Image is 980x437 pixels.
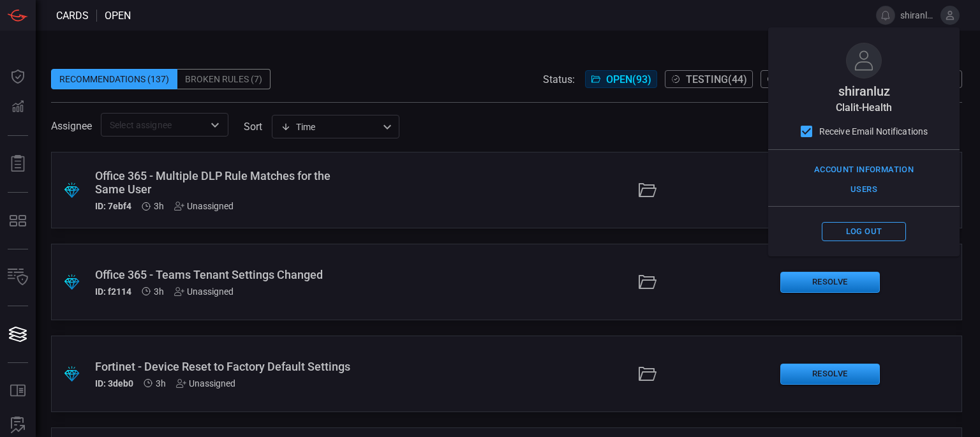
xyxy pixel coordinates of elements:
span: Status: [543,73,575,85]
button: Detections [3,92,33,122]
div: Unassigned [176,378,235,389]
span: Sep 21, 2025 9:45 AM [154,201,164,211]
button: MITRE - Detection Posture [3,205,33,236]
label: sort [244,121,262,133]
span: Sep 21, 2025 9:45 AM [154,286,164,297]
span: Assignee [51,120,92,132]
button: Dashboard [3,61,33,92]
button: Reports [3,149,33,179]
h5: ID: 3deb0 [95,378,133,389]
button: Inventory [3,262,33,293]
span: Open ( 93 ) [606,73,651,85]
button: Testing(44) [665,70,753,88]
button: Resolve [780,272,880,293]
span: shiranluz [838,84,890,99]
div: Office 365 - Multiple DLP Rule Matches for the Same User [95,169,361,196]
button: Users [822,180,906,200]
button: Dismissed(10) [761,70,859,88]
button: Account Information [811,160,917,180]
div: Recommendations (137) [51,69,177,89]
span: Receive Email Notifications [819,125,928,138]
div: Fortinet - Device Reset to Factory Default Settings [95,360,361,373]
span: open [105,10,131,22]
button: Open [206,116,224,134]
button: Cards [3,319,33,350]
button: Open(93) [585,70,657,88]
h5: ID: f2114 [95,286,131,297]
button: Resolve [780,364,880,385]
div: Unassigned [174,286,234,297]
span: clalit-health [836,101,892,114]
span: Sep 21, 2025 9:45 AM [156,378,166,389]
div: Unassigned [174,201,234,211]
input: Select assignee [105,117,204,133]
div: Office 365 - Teams Tenant Settings Changed [95,268,361,281]
h5: ID: 7ebf4 [95,201,131,211]
div: Time [281,121,379,133]
span: shiranluz [900,10,935,20]
span: Cards [56,10,89,22]
button: Rule Catalog [3,376,33,406]
span: Testing ( 44 ) [686,73,747,85]
div: Broken Rules (7) [177,69,271,89]
button: Log out [822,222,906,242]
